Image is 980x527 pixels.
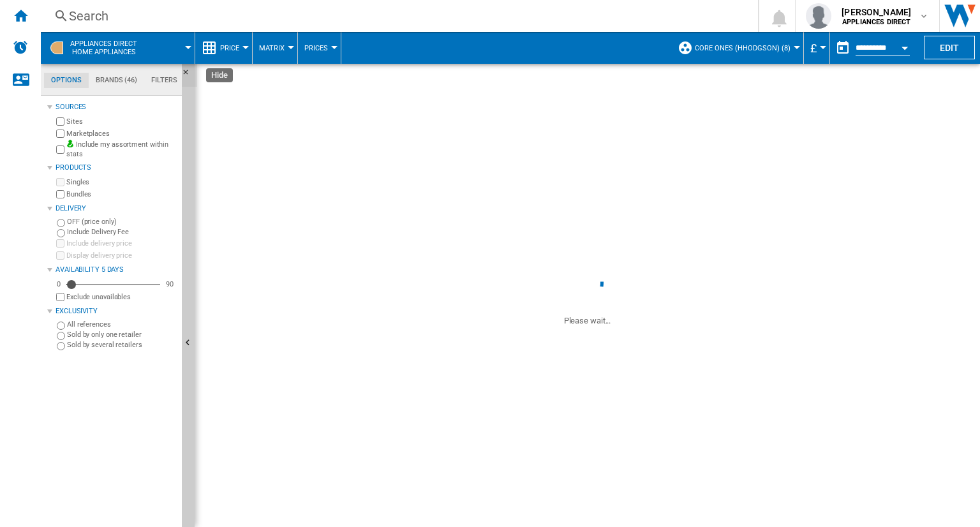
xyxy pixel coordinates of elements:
md-tab-item: Options [44,73,89,88]
md-menu: Currency [804,32,830,64]
md-slider: Availability [66,278,160,291]
div: Products [56,163,177,173]
md-tab-item: Brands (46) [89,73,144,88]
div: APPLIANCES DIRECTHome appliances [47,32,188,64]
div: Core Ones (hhodgson) (8) [678,32,797,64]
input: Sites [56,117,64,126]
span: Price [220,44,239,52]
span: £ [810,41,817,55]
input: All references [57,322,65,330]
input: Include my assortment within stats [56,142,64,158]
label: Display delivery price [66,251,177,260]
button: Prices [304,32,334,64]
img: profile.jpg [806,3,831,29]
div: Delivery [56,204,177,214]
button: Matrix [259,32,291,64]
button: Open calendar [893,34,916,57]
md-tab-item: Filters [144,73,184,88]
input: Include delivery price [56,239,64,248]
input: Sold by several retailers [57,342,65,350]
input: Display delivery price [56,293,64,301]
img: mysite-bg-18x18.png [66,140,74,147]
input: Include Delivery Fee [57,229,65,237]
button: Core Ones (hhodgson) (8) [695,32,797,64]
button: APPLIANCES DIRECTHome appliances [70,32,150,64]
span: APPLIANCES DIRECT:Home appliances [70,40,137,56]
span: Core Ones (hhodgson) (8) [695,44,791,52]
span: Prices [304,44,328,52]
b: APPLIANCES DIRECT [842,18,910,26]
label: Bundles [66,189,177,199]
button: Price [220,32,246,64]
div: 90 [163,279,177,289]
button: Hide [182,64,197,87]
label: Sites [66,117,177,126]
img: alerts-logo.svg [13,40,28,55]
button: md-calendar [830,35,856,61]
div: Sources [56,102,177,112]
input: Sold by only one retailer [57,332,65,340]
ng-transclude: Please wait... [564,316,611,325]
input: Bundles [56,190,64,198]
label: Singles [66,177,177,187]
span: Matrix [259,44,285,52]
label: Include delivery price [66,239,177,248]
button: £ [810,32,823,64]
div: 0 [54,279,64,289]
div: Availability 5 Days [56,265,177,275]
input: Display delivery price [56,251,64,260]
input: Marketplaces [56,130,64,138]
button: Edit [924,36,975,59]
label: All references [67,320,177,329]
div: Exclusivity [56,306,177,316]
label: Exclude unavailables [66,292,177,302]
label: OFF (price only) [67,217,177,226]
label: Include Delivery Fee [67,227,177,237]
div: Search [69,7,725,25]
span: [PERSON_NAME] [842,6,911,19]
div: Price [202,32,246,64]
label: Include my assortment within stats [66,140,177,160]
label: Sold by only one retailer [67,330,177,339]
input: OFF (price only) [57,219,65,227]
input: Singles [56,178,64,186]
label: Marketplaces [66,129,177,138]
label: Sold by several retailers [67,340,177,350]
